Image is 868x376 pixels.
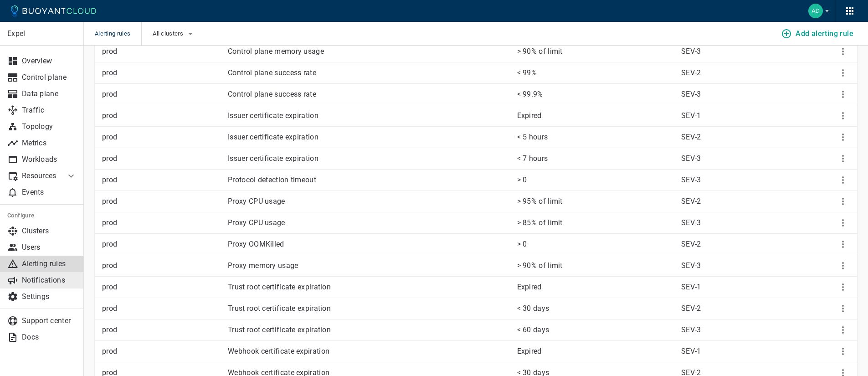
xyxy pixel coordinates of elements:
p: > 90% of limit [517,47,674,56]
p: prod [102,133,221,142]
p: Issuer certificate expiration [228,111,509,120]
p: prod [102,304,221,313]
img: Adam Glenn [808,4,823,18]
p: Trust root certificate expiration [228,325,509,335]
p: Proxy OOMKilled [228,240,509,249]
p: < 30 days [517,304,674,313]
p: Events [22,188,77,197]
p: Metrics [22,139,77,148]
p: Expired [517,347,674,356]
p: prod [102,111,221,120]
button: More [836,216,850,230]
p: SEV-1 [681,347,783,356]
p: < 60 days [517,325,674,335]
p: prod [102,47,221,56]
p: SEV-3 [681,261,783,270]
p: > 0 [517,240,674,249]
button: More [836,237,850,251]
button: More [836,323,850,337]
p: > 90% of limit [517,261,674,270]
p: SEV-1 [681,111,783,120]
p: SEV-3 [681,218,783,227]
p: SEV-2 [681,304,783,313]
p: SEV-1 [681,283,783,292]
p: prod [102,175,221,185]
p: Proxy CPU usage [228,197,509,206]
p: Users [22,243,77,252]
p: Traffic [22,106,77,115]
p: prod [102,325,221,335]
p: SEV-2 [681,197,783,206]
h5: Configure [7,212,77,219]
p: Docs [22,333,77,342]
p: Topology [22,122,77,131]
p: SEV-3 [681,325,783,335]
p: < 5 hours [517,133,674,142]
p: Notifications [22,276,77,285]
p: Trust root certificate expiration [228,304,509,313]
p: Expired [517,111,674,120]
p: < 99.9% [517,90,674,99]
p: Issuer certificate expiration [228,133,509,142]
p: prod [102,240,221,249]
button: More [836,45,850,58]
button: All clusters [153,27,196,41]
button: More [836,130,850,144]
p: Proxy CPU usage [228,218,509,227]
p: SEV-2 [681,133,783,142]
p: prod [102,261,221,270]
span: Alerting rules [95,22,141,46]
p: prod [102,283,221,292]
p: prod [102,90,221,99]
button: More [836,259,850,273]
button: More [836,280,850,294]
p: Protocol detection timeout [228,175,509,185]
button: More [836,173,850,187]
p: Clusters [22,227,77,236]
p: prod [102,68,221,77]
p: > 85% of limit [517,218,674,227]
button: More [836,66,850,80]
p: Workloads [22,155,77,164]
p: Control plane success rate [228,68,509,77]
p: SEV-3 [681,175,783,185]
button: More [836,195,850,208]
p: SEV-3 [681,154,783,163]
p: Expel [7,29,76,38]
button: More [836,109,850,123]
h4: Add alerting rule [796,29,853,38]
p: Settings [22,292,77,301]
button: Add alerting rule [779,26,857,42]
button: More [836,302,850,315]
p: Expired [517,283,674,292]
p: SEV-2 [681,240,783,249]
p: Overview [22,57,77,66]
span: All clusters [153,30,185,37]
p: < 7 hours [517,154,674,163]
p: prod [102,347,221,356]
button: More [836,88,850,101]
p: prod [102,197,221,206]
p: Control plane [22,73,77,82]
p: > 0 [517,175,674,185]
p: Data plane [22,89,77,98]
p: Webhook certificate expiration [228,347,509,356]
p: < 99% [517,68,674,77]
p: SEV-2 [681,68,783,77]
p: Support center [22,316,77,325]
p: Alerting rules [22,259,77,268]
p: Issuer certificate expiration [228,154,509,163]
p: prod [102,218,221,227]
p: > 95% of limit [517,197,674,206]
p: Proxy memory usage [228,261,509,270]
button: More [836,152,850,165]
p: Control plane success rate [228,90,509,99]
p: Trust root certificate expiration [228,283,509,292]
button: More [836,345,850,358]
p: Control plane memory usage [228,47,509,56]
p: SEV-3 [681,90,783,99]
p: prod [102,154,221,163]
p: Resources [22,171,58,180]
p: SEV-3 [681,47,783,56]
